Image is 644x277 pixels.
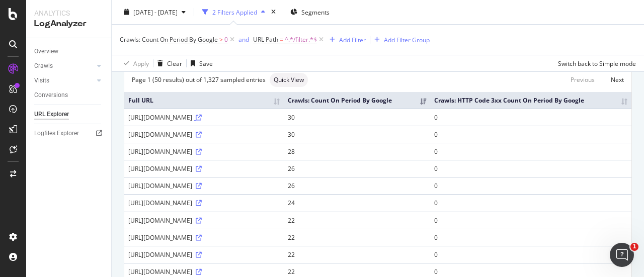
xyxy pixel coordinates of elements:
[34,46,104,57] a: Overview
[132,75,266,84] div: Page 1 (50 results) out of 1,327 sampled entries
[430,143,631,160] td: 0
[128,130,280,139] div: [URL][DOMAIN_NAME]
[120,55,149,71] button: Apply
[384,35,430,44] div: Add Filter Group
[430,246,631,263] td: 0
[610,243,634,267] iframe: Intercom live chat
[128,199,280,207] div: [URL][DOMAIN_NAME]
[120,4,190,20] button: [DATE] - [DATE]
[34,109,69,120] div: URL Explorer
[34,46,58,57] div: Overview
[34,61,53,71] div: Crawls
[286,4,334,20] button: Segments
[284,126,431,143] td: 30
[34,128,104,139] a: Logfiles Explorer
[34,8,103,18] div: Analytics
[198,4,269,20] button: 2 Filters Applied
[34,61,94,71] a: Crawls
[430,177,631,194] td: 0
[128,147,280,156] div: [URL][DOMAIN_NAME]
[554,55,636,71] button: Switch back to Simple mode
[326,34,366,46] button: Add Filter
[284,229,431,246] td: 22
[238,35,249,44] div: and
[128,216,280,225] div: [URL][DOMAIN_NAME]
[430,160,631,177] td: 0
[284,143,431,160] td: 28
[34,90,104,101] a: Conversions
[630,243,638,251] span: 1
[128,113,280,122] div: [URL][DOMAIN_NAME]
[199,59,213,67] div: Save
[603,72,624,87] a: Next
[34,75,94,86] a: Visits
[284,160,431,177] td: 26
[128,181,280,190] div: [URL][DOMAIN_NAME]
[224,33,228,47] span: 0
[128,164,280,173] div: [URL][DOMAIN_NAME]
[430,92,631,109] th: Crawls: HTTP Code 3xx Count On Period By Google: activate to sort column ascending
[284,212,431,229] td: 22
[430,212,631,229] td: 0
[219,35,223,44] span: >
[133,8,178,16] span: [DATE] - [DATE]
[133,59,149,67] div: Apply
[558,59,636,67] div: Switch back to Simple mode
[167,59,182,67] div: Clear
[301,8,330,16] span: Segments
[187,55,213,71] button: Save
[153,55,182,71] button: Clear
[34,90,68,101] div: Conversions
[212,8,257,16] div: 2 Filters Applied
[34,18,103,30] div: LogAnalyzer
[34,109,104,120] a: URL Explorer
[34,75,49,86] div: Visits
[238,35,249,44] button: and
[370,34,430,46] button: Add Filter Group
[430,126,631,143] td: 0
[128,250,280,259] div: [URL][DOMAIN_NAME]
[269,7,278,17] div: times
[284,177,431,194] td: 26
[430,229,631,246] td: 0
[284,92,431,109] th: Crawls: Count On Period By Google: activate to sort column ascending
[124,92,284,109] th: Full URL: activate to sort column ascending
[430,194,631,211] td: 0
[128,267,280,276] div: [URL][DOMAIN_NAME]
[253,35,278,44] span: URL Path
[34,128,79,139] div: Logfiles Explorer
[284,194,431,211] td: 24
[284,246,431,263] td: 22
[430,109,631,126] td: 0
[339,35,366,44] div: Add Filter
[284,109,431,126] td: 30
[280,35,283,44] span: =
[270,73,308,87] div: neutral label
[120,35,218,44] span: Crawls: Count On Period By Google
[128,233,280,242] div: [URL][DOMAIN_NAME]
[274,77,304,83] span: Quick View
[285,33,317,47] span: ^.*/filter.*$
